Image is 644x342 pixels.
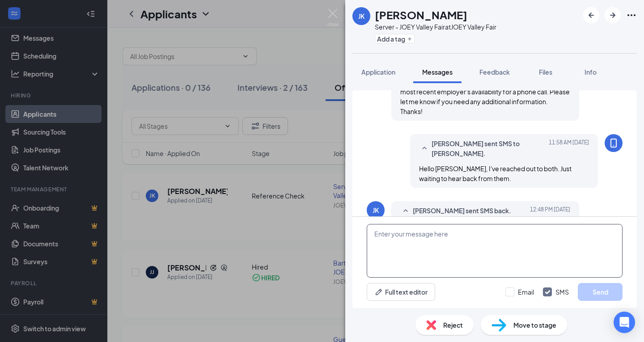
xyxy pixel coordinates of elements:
[358,12,364,21] div: JK
[422,68,453,76] span: Messages
[614,312,635,333] div: Open Intercom Messenger
[608,138,619,148] svg: MobileSms
[585,68,597,76] span: Info
[586,10,597,21] svg: ArrowLeftNew
[375,7,467,22] h1: [PERSON_NAME]
[443,320,463,330] span: Reject
[375,22,496,31] div: Server - JOEY Valley Fair at JOEY Valley Fair
[375,34,415,43] button: PlusAdd a tag
[479,68,510,76] span: Feedback
[361,68,395,76] span: Application
[432,139,549,158] span: [PERSON_NAME] sent SMS to [PERSON_NAME].
[583,7,599,23] button: ArrowLeftNew
[605,7,621,23] button: ArrowRight
[578,283,623,301] button: Send
[413,206,511,216] span: [PERSON_NAME] sent SMS back.
[407,36,412,42] svg: Plus
[419,165,572,182] span: Hello [PERSON_NAME], I've reached out to both. Just waiting to hear back from them.
[530,206,570,216] span: [DATE] 12:48 PM
[419,143,430,154] svg: SmallChevronUp
[373,206,379,215] div: JK
[367,283,435,301] button: Full text editorPen
[549,139,589,158] span: [DATE] 11:58 AM
[626,10,637,21] svg: Ellipses
[539,68,552,76] span: Files
[400,68,570,115] span: Hey [PERSON_NAME], I just wanted to follow up to confirm that you received my previous messages r...
[374,287,383,296] svg: Pen
[513,320,556,330] span: Move to stage
[607,10,618,21] svg: ArrowRight
[400,206,411,216] svg: SmallChevronUp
